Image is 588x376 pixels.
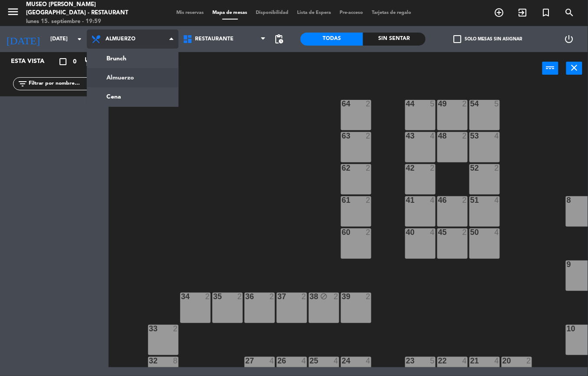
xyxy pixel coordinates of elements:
span: Lista de Espera [293,10,336,15]
div: 5 [495,100,500,108]
span: Restaurante [195,36,234,42]
label: Solo mesas sin asignar [454,35,522,43]
span: Mapa de mesas [208,10,252,15]
div: 2 [173,325,178,333]
div: 42 [406,164,406,172]
div: 46 [438,196,439,204]
div: 2 [270,293,275,300]
div: 2 [366,100,371,108]
div: 40 [406,228,406,236]
div: 38 [310,293,310,300]
div: 2 [366,164,371,172]
div: 39 [342,293,342,300]
div: Sin sentar [363,33,426,46]
i: add_circle_outline [494,7,505,18]
div: 4 [495,196,500,204]
span: Pre-acceso [336,10,368,15]
span: Disponibilidad [252,10,293,15]
div: lunes 15. septiembre - 19:59 [26,17,141,26]
div: 2 [527,357,532,365]
i: restaurant [84,56,94,67]
div: 2 [366,293,371,300]
div: 5 [430,100,436,108]
a: Almuerzo [87,68,178,87]
div: 35 [213,293,214,300]
div: 48 [438,132,439,140]
div: 4 [366,357,371,365]
div: 62 [342,164,342,172]
i: block [320,293,327,300]
span: check_box_outline_blank [454,35,462,43]
div: 63 [342,132,342,140]
div: 23 [406,357,406,365]
button: close [566,62,582,75]
div: 4 [430,196,436,204]
div: 49 [438,100,439,108]
div: 2 [430,164,436,172]
div: 2 [366,196,371,204]
i: search [565,7,575,18]
div: 4 [495,357,500,365]
a: Cena [87,87,178,106]
div: 2 [462,196,468,204]
span: Mis reservas [172,10,208,15]
i: menu [7,5,20,18]
span: Almuerzo [106,36,135,42]
i: close [569,63,580,73]
i: turned_in_not [541,7,552,18]
div: 4 [462,357,468,365]
span: pending_actions [274,34,284,44]
div: 4 [334,357,339,365]
div: 60 [342,228,342,236]
div: Esta vista [4,56,63,67]
span: Tarjetas de regalo [368,10,416,15]
div: 2 [238,293,243,300]
i: exit_to_app [518,7,528,18]
div: 61 [342,196,342,204]
div: 44 [406,100,406,108]
div: 8 [173,357,178,365]
i: arrow_drop_down [74,34,85,44]
div: 2 [302,293,307,300]
div: 4 [495,132,500,140]
div: 4 [302,357,307,365]
button: menu [7,5,20,21]
div: 45 [438,228,439,236]
div: Museo [PERSON_NAME][GEOGRAPHIC_DATA] - Restaurant [26,0,141,17]
div: 4 [430,228,436,236]
div: 4 [430,132,436,140]
button: power_input [542,62,558,75]
div: 43 [406,132,406,140]
div: 2 [462,228,468,236]
a: Brunch [87,49,178,68]
i: power_settings_new [564,34,575,44]
div: 41 [406,196,406,204]
div: 64 [342,100,342,108]
div: 2 [366,228,371,236]
div: 2 [495,164,500,172]
i: filter_list [17,79,28,89]
span: 0 [73,57,76,67]
div: 4 [495,228,500,236]
i: crop_square [58,56,68,67]
input: Filtrar por nombre... [28,79,95,89]
div: 2 [462,132,468,140]
div: 2 [205,293,211,300]
div: Todas [301,33,363,46]
div: 2 [334,293,339,300]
